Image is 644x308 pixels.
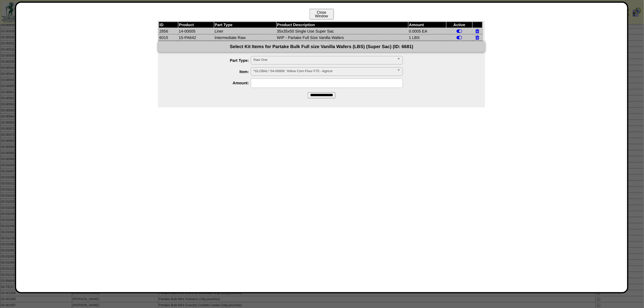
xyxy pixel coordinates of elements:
label: Amount: [170,81,251,85]
label: Part Type: [170,58,251,63]
td: 0.0005 EA [408,28,446,34]
th: Part Type [214,22,276,28]
td: 15-PA642 [178,34,214,41]
th: Product [178,22,214,28]
td: 2856 [159,28,178,34]
td: 14-00005 [178,28,214,34]
a: CloseWindow [309,14,334,18]
th: Product Description [276,22,408,28]
td: WIP - Partake Full Size Vanilla Wafers [276,34,408,41]
td: Liner [214,28,276,34]
label: Item: [170,69,251,74]
td: Intermediate Raw [214,34,276,41]
span: *GLOBAL* 04-00006: Yellow Corn Flour F75 - Agricor [254,68,395,75]
div: Select Kit Items for Partake Bulk Full size Vanilla Wafers (LBS) (Super Sac) (ID: 6681) [158,41,485,52]
button: CloseWindow [310,9,334,19]
th: ID [159,22,178,28]
td: 35x35x50 Single Use Super Sac [276,28,408,34]
th: Amount [408,22,446,28]
span: Raw One [254,56,395,64]
td: 1 LBS [408,34,446,41]
td: 6015 [159,34,178,41]
th: Active [446,22,472,28]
